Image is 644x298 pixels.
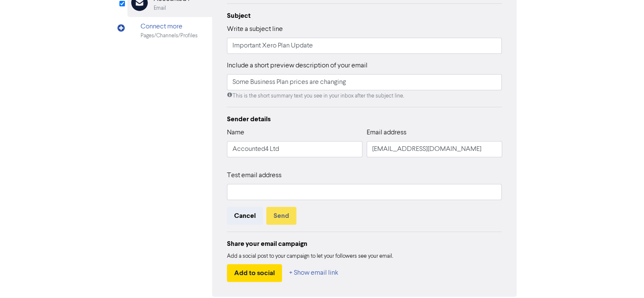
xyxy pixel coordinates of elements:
[227,114,502,124] div: Sender details
[141,32,198,40] div: Pages/Channels/Profiles
[154,4,166,12] div: Email
[227,264,282,282] button: Add to social
[141,22,198,32] div: Connect more
[227,128,244,138] label: Name
[227,61,368,71] label: Include a short preview description of your email
[227,11,502,21] div: Subject
[227,170,282,181] label: Test email address
[227,24,283,34] label: Write a subject line
[602,257,644,298] iframe: Chat Widget
[227,252,502,261] div: Add a social post to your campaign to let your followers see your email.
[227,207,263,225] button: Cancel
[227,239,502,249] div: Share your email campaign
[367,128,406,138] label: Email address
[266,207,296,225] button: Send
[127,17,212,45] div: Connect morePages/Channels/Profiles
[289,264,339,282] button: + Show email link
[227,92,502,100] div: This is the short summary text you see in your inbox after the subject line.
